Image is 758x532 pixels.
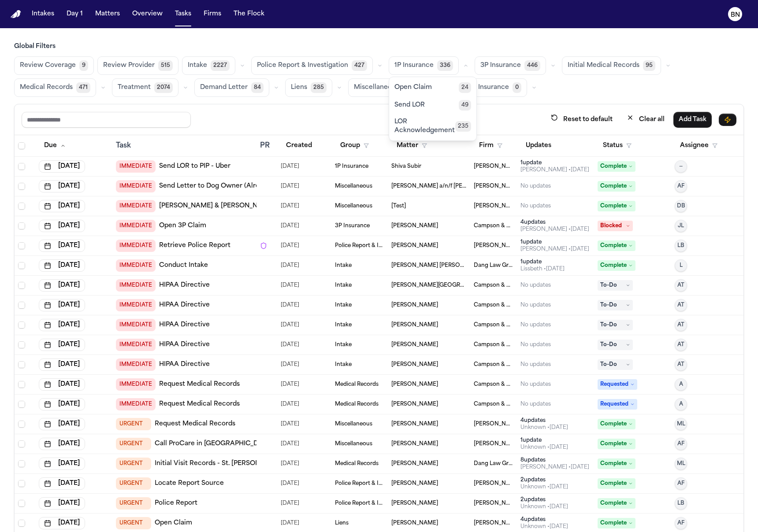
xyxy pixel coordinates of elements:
span: 49 [459,100,471,111]
img: Finch Logo [11,10,21,18]
span: 95 [643,60,655,71]
span: 24 [459,82,471,93]
button: Medical Records471 [14,78,96,97]
a: Home [11,10,21,18]
button: Police Report & Investigation427 [251,56,373,75]
span: Intake [188,61,207,70]
span: LOR Acknowledgement [394,118,455,135]
button: Overview [129,6,166,22]
button: Add Task [673,112,712,128]
span: Demand Letter [200,83,248,92]
h3: Global Filters [14,42,744,51]
button: The Flock [230,6,268,22]
button: Matters [92,6,123,22]
button: Review Provider515 [97,56,178,75]
span: Send LOR [394,101,425,110]
span: Open Claim [394,83,432,92]
span: 515 [158,60,173,71]
span: Initial Medical Records [568,61,639,70]
button: Day 1 [63,6,86,22]
span: 336 [437,60,453,71]
span: 2227 [211,60,230,71]
span: 84 [251,82,264,93]
button: Miscellaneous213 [348,78,423,97]
button: Immediate Task [719,114,736,126]
span: 2074 [154,82,173,93]
span: Miscellaneous [354,83,399,92]
button: Firms [200,6,225,22]
button: Intake2227 [182,56,235,75]
span: 235 [455,121,471,132]
span: Review Provider [103,61,155,70]
button: Send LOR49 [389,96,476,114]
span: Medical Records [20,83,73,92]
span: 3P Insurance [480,61,521,70]
span: Police Report & Investigation [257,61,348,70]
button: LOR Acknowledgement235 [389,114,476,139]
button: Additional Insurance0 [438,78,527,97]
span: 446 [524,60,540,71]
span: Liens [291,83,307,92]
button: Liens285 [285,78,332,97]
button: Initial Medical Records95 [562,56,661,75]
span: 285 [311,82,327,93]
button: Intakes [28,6,58,22]
button: Demand Letter84 [194,78,269,97]
span: 427 [352,60,367,71]
button: Reset to default [546,111,618,128]
button: 3P Insurance446 [475,56,546,75]
span: 0 [513,82,521,93]
span: 471 [76,82,90,93]
span: Treatment [118,83,151,92]
span: 9 [79,60,88,71]
span: Review Coverage [20,61,76,70]
button: Review Coverage9 [14,56,94,75]
button: Open Claim24 [389,79,476,96]
button: Treatment2074 [112,78,178,97]
button: Tasks [171,6,195,22]
button: Clear all [621,111,670,128]
button: 1P Insurance336 [389,56,459,75]
span: 1P Insurance [394,61,434,70]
